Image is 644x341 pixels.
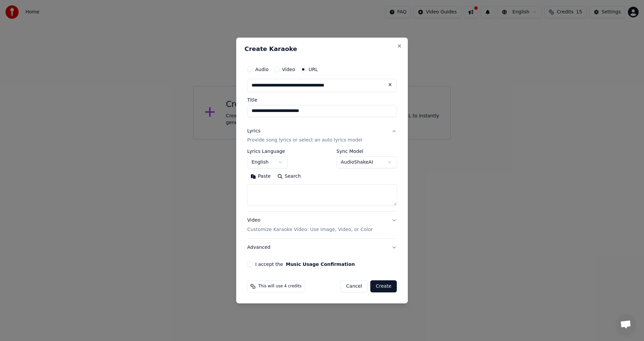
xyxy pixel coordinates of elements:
span: This will use 4 credits [258,284,302,289]
div: LyricsProvide song lyrics or select an auto lyrics model [247,149,397,212]
div: Video [247,217,373,233]
label: URL [309,67,318,72]
button: Search [274,171,304,182]
label: I accept the [255,262,355,267]
button: Paste [247,171,274,182]
button: Advanced [247,239,397,256]
label: Sync Model [336,149,397,154]
button: LyricsProvide song lyrics or select an auto lyrics model [247,122,397,149]
p: Customize Karaoke Video: Use Image, Video, or Color [247,226,373,233]
button: VideoCustomize Karaoke Video: Use Image, Video, or Color [247,212,397,239]
div: Lyrics [247,128,260,134]
label: Lyrics Language [247,149,287,154]
h2: Create Karaoke [245,46,399,52]
label: Title [247,98,397,102]
label: Audio [255,67,269,72]
button: Create [370,280,397,292]
button: I accept the [286,262,355,267]
p: Provide song lyrics or select an auto lyrics model [247,137,362,144]
label: Video [282,67,295,72]
button: Cancel [340,280,368,292]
